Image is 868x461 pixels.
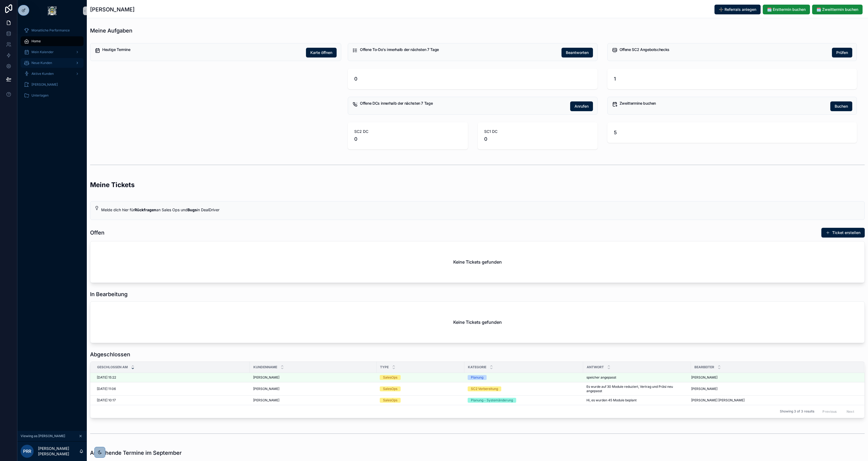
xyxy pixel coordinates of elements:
strong: Rückfragen [135,207,156,212]
span: Home [31,39,41,43]
span: [DATE] 10:17 [97,398,116,402]
span: [PERSON_NAME] [253,387,279,391]
span: Mein Kalender [31,50,54,54]
a: Hi, es wurden 45 Module beplant [586,398,688,402]
span: Kundenname [253,365,277,369]
span: 🗓️ Zweittermin buchen [816,7,858,12]
div: SalesOps [383,375,397,380]
span: Buchen [835,104,848,109]
span: PRR [23,448,31,454]
button: Buchen [830,101,852,111]
a: Unterlagen [21,91,84,100]
a: Planung - Systemänderung [468,398,580,403]
p: Melde dich hier für an Sales Ops und in DealDriver [101,207,860,213]
a: [DATE] 11:06 [97,387,247,391]
a: Home [21,36,84,46]
h1: In Bearbeitung [90,290,127,298]
h2: Keine Tickets gefunden [453,259,502,265]
span: [PERSON_NAME] [31,82,58,87]
span: Aktive Kunden [31,72,54,76]
h5: Zweittermine buchen [620,101,826,105]
h1: [PERSON_NAME] [90,6,135,13]
a: [DATE] 15:22 [97,375,247,380]
span: [DATE] 15:22 [97,375,116,380]
a: SalesOps [380,386,461,391]
button: Karte öffnen [306,48,337,57]
h1: Offen [90,229,104,236]
span: Viewing as [PERSON_NAME] [21,434,65,438]
div: SC2 Vorbereitung [471,386,498,391]
button: ➕ Referrals anlegen [714,5,761,14]
a: Es wurde auf 30 Module reduziert, Vertrag und Präsi neu angepasst [586,385,688,393]
span: Prüfen [836,50,848,55]
span: Beantworten [566,50,589,55]
span: 0 [484,135,591,143]
h2: Keine Tickets gefunden [453,319,502,325]
span: 0 [354,75,591,83]
h5: Offene To-Do's innerhalb der nächsten 7 Tage [360,48,557,52]
h1: Abgeschlossen [90,351,130,358]
a: [PERSON_NAME] [253,387,373,391]
span: [PERSON_NAME] [691,375,717,380]
a: speicher angepasst [586,375,688,380]
a: [PERSON_NAME] [691,387,857,391]
span: Type [380,365,389,369]
span: Bearbeiter [694,365,714,369]
a: Mein Kalender [21,47,84,57]
button: 🗓️ Ersttermin buchen [763,5,810,14]
span: Neue Kunden [31,61,52,65]
a: [PERSON_NAME] [253,375,373,380]
button: Prüfen [832,48,852,57]
a: Monatliche Performance [21,25,84,35]
span: Unterlagen [31,93,49,98]
a: [PERSON_NAME] [253,398,373,402]
span: 0 [354,135,461,143]
a: [PERSON_NAME] [691,375,857,380]
span: Monatliche Performance [31,28,70,33]
h5: Offene SC2 Angebotschecks [620,48,828,52]
div: Melde dich hier für **Rückfragen** an Sales Ops und **Bugs** in DealDriver [101,207,860,213]
button: Ticket erstellen [821,228,865,238]
h5: Heutige Termine [102,48,302,52]
span: Karte öffnen [310,50,332,55]
strong: Bugs [187,207,197,212]
a: SalesOps [380,375,461,380]
a: Neue Kunden [21,58,84,68]
h1: Anstehende Termine im September [90,449,182,457]
p: [PERSON_NAME] [PERSON_NAME] [38,446,79,457]
div: Planung [471,375,483,380]
span: Hi, es wurden 45 Module beplant [586,398,637,402]
span: Geschlossen am [97,365,128,369]
span: [PERSON_NAME] [PERSON_NAME] [691,398,745,402]
h5: Offene DCs innerhalb der nächsten 7 Tage [360,101,566,105]
a: [PERSON_NAME] [21,80,84,89]
span: [DATE] 11:06 [97,387,116,391]
a: Aktive Kunden [21,69,84,79]
span: ➕ Referrals anlegen [719,7,756,12]
span: [PERSON_NAME] [253,398,279,402]
a: [PERSON_NAME] [PERSON_NAME] [691,398,857,402]
div: scrollable content [17,22,87,431]
span: Anrufen [575,104,589,109]
span: Kategorie [468,365,486,369]
span: 1 [614,75,850,83]
img: App logo [48,7,56,15]
button: Anrufen [570,101,593,111]
a: [DATE] 10:17 [97,398,247,402]
span: Antwort [587,365,604,369]
div: Planung - Systemänderung [471,398,513,403]
h1: Meine Aufgaben [90,27,132,34]
div: SalesOps [383,386,397,391]
span: Showing 3 of 3 results [780,409,814,414]
a: SC2 Vorbereitung [468,386,580,391]
h2: Meine Tickets [90,180,135,189]
span: SC2 DC [354,129,461,134]
button: 🗓️ Zweittermin buchen [812,5,863,14]
span: 🗓️ Ersttermin buchen [767,7,806,12]
a: Planung [468,375,580,380]
div: SalesOps [383,398,397,403]
span: 5 [614,129,850,136]
span: SC1 DC [484,129,591,134]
